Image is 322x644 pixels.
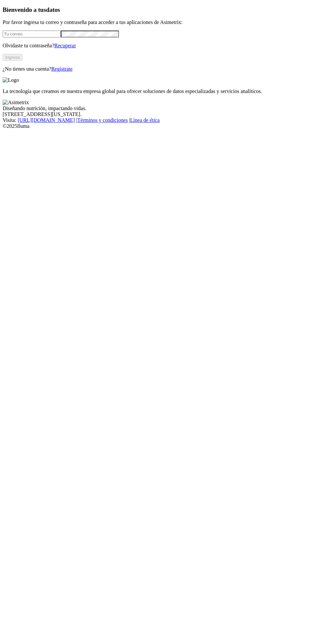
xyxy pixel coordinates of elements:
[77,117,128,123] a: Términos y condiciones
[54,43,76,48] a: Recuperar
[3,54,22,61] button: Ingresa
[3,100,29,105] img: Asimetrix
[3,31,61,37] input: Tu correo
[3,77,19,83] img: Logo
[51,66,73,72] a: Regístrate
[3,66,319,72] p: ¿No tienes una cuenta?
[3,19,319,25] p: Por favor ingresa tu correo y contraseña para acceder a tus aplicaciones de Asimetrix:
[3,117,319,123] div: Visita : | |
[46,6,60,13] span: datos
[3,111,319,117] div: [STREET_ADDRESS][US_STATE].
[3,88,319,94] p: La tecnología que creamos en nuestra empresa global para ofrecer soluciones de datos especializad...
[3,6,319,13] h3: Bienvenido a tus
[3,105,319,111] div: Diseñando nutrición, impactando vidas.
[3,43,319,49] p: Olvidaste tu contraseña?
[18,117,75,123] a: [URL][DOMAIN_NAME]
[130,117,160,123] a: Línea de ética
[3,123,319,129] div: © 2025 Iluma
